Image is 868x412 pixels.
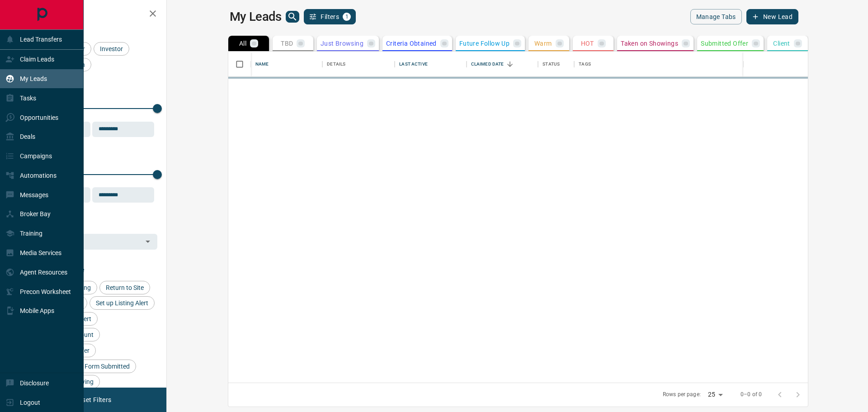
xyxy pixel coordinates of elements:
p: TBD [281,40,293,47]
p: Client [773,40,790,47]
div: Details [322,52,395,77]
p: Criteria Obtained [386,40,437,47]
button: Reset Filters [69,392,117,407]
p: Future Follow Up [459,40,509,47]
div: Return to Site [99,281,150,294]
span: Investor [97,45,126,52]
div: Status [542,52,560,77]
div: Name [255,52,269,77]
p: Taken on Showings [621,40,678,47]
div: Claimed Date [471,52,504,77]
p: 0–0 of 0 [741,391,762,398]
p: Submitted Offer [701,40,748,47]
button: Open [142,235,154,248]
p: Just Browsing [321,40,363,47]
p: All [239,40,246,47]
button: Manage Tabs [690,9,742,24]
div: Last Active [399,52,427,77]
div: Tags [579,52,591,77]
p: HOT [581,40,594,47]
button: Sort [504,58,516,71]
div: Set up Listing Alert [90,296,155,310]
h1: My Leads [230,9,282,24]
button: search button [286,11,299,23]
div: Details [327,52,345,77]
span: Set up Listing Alert [93,299,151,307]
div: Name [251,52,322,77]
h2: Filters [29,9,157,20]
div: Tags [574,52,861,77]
p: Rows per page: [663,391,701,398]
button: Filters1 [304,9,356,24]
span: 1 [344,14,350,20]
div: Last Active [395,52,466,77]
div: Investor [94,42,129,56]
div: Claimed Date [467,52,538,77]
span: Return to Site [103,284,147,291]
div: 25 [704,388,726,401]
p: Warm [534,40,552,47]
button: New Lead [746,9,798,24]
div: Status [538,52,574,77]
